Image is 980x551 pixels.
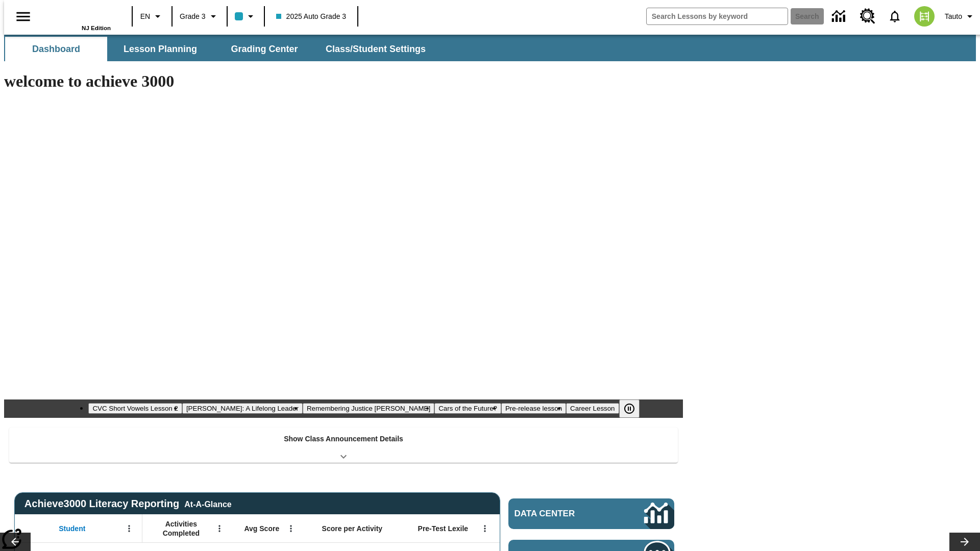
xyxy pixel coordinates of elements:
[140,11,150,22] span: EN
[44,4,111,31] div: Home
[109,37,211,61] button: Lesson Planning
[276,11,347,22] span: 2025 Auto Grade 3
[322,524,383,533] span: Score per Activity
[418,524,469,533] span: Pre-Test Lexile
[514,509,610,519] span: Data Center
[284,434,403,444] p: Show Class Announcement Details
[82,25,111,31] span: NJ Edition
[244,524,279,533] span: Avg Score
[212,521,227,536] button: Open Menu
[914,6,935,27] img: avatar image
[941,7,980,26] button: Profile/Settings
[4,37,435,61] div: SubNavbar
[619,399,650,418] div: Pause
[434,403,501,414] button: Slide 4 Cars of the Future?
[9,428,678,463] div: Show Class Announcement Details
[59,524,85,533] span: Student
[182,403,303,414] button: Slide 2 Dianne Feinstein: A Lifelong Leader
[184,498,231,509] div: At-A-Glance
[283,521,299,536] button: Open Menu
[945,11,962,22] span: Tauto
[303,403,434,414] button: Slide 3 Remembering Justice O'Connor
[949,533,980,551] button: Lesson carousel, Next
[24,498,232,510] span: Achieve3000 Literacy Reporting
[854,3,881,30] a: Resource Center, Will open in new tab
[508,498,674,529] a: Data Center
[826,3,854,31] a: Data Center
[44,5,111,25] a: Home
[180,11,206,22] span: Grade 3
[8,2,38,32] button: Open side menu
[477,521,493,536] button: Open Menu
[121,521,137,536] button: Open Menu
[213,37,315,61] button: Grading Center
[4,35,976,61] div: SubNavbar
[501,403,566,414] button: Slide 5 Pre-release lesson
[148,519,215,538] span: Activities Completed
[176,7,224,26] button: Grade: Grade 3, Select a grade
[231,7,261,26] button: Class color is light blue. Change class color
[5,37,107,61] button: Dashboard
[647,8,788,24] input: search field
[908,3,941,30] button: Select a new avatar
[136,7,168,26] button: Language: EN, Select a language
[566,403,619,414] button: Slide 6 Career Lesson
[317,37,434,61] button: Class/Student Settings
[4,72,683,91] h1: welcome to achieve 3000
[619,399,640,418] button: Pause
[88,403,182,414] button: Slide 1 CVC Short Vowels Lesson 2
[881,3,908,30] a: Notifications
